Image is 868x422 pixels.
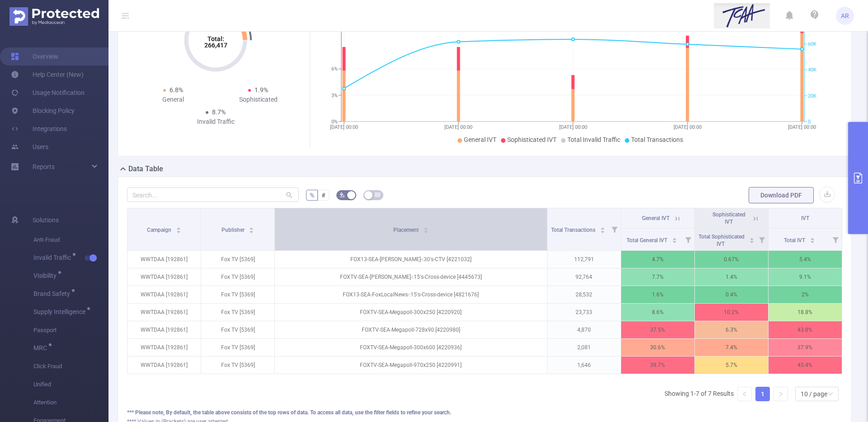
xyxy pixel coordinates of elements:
p: 7.7% [621,268,694,286]
tspan: 6% [331,66,338,72]
p: FOXTV-SEA-Megapoll-728x90 [4220980] [275,321,547,338]
div: Sort [176,226,181,231]
a: Reports [33,158,55,176]
div: Sort [600,226,605,231]
span: Brand Safety [33,291,73,297]
tspan: [DATE] 00:00 [444,124,472,130]
li: 1 [755,387,770,401]
a: Integrations [11,120,67,138]
i: icon: down [828,391,833,398]
span: Click Fraud [33,357,108,375]
p: 5.7% [695,356,768,374]
div: Invalid Traffic [173,117,258,127]
p: FOX13-SEA-FoxLocalNews-:15's-Cross-device [4821676] [275,286,547,303]
span: AR [841,7,849,25]
p: 0.67% [695,251,768,268]
span: Total General IVT [627,237,669,244]
span: Anti-Fraud [33,231,108,249]
p: 37.9% [769,339,842,356]
i: icon: caret-down [600,230,605,232]
p: WWTDAA [192861] [127,286,201,303]
span: Passport [33,321,108,339]
i: icon: caret-up [600,226,605,229]
i: icon: caret-down [176,230,181,232]
i: icon: caret-up [423,226,428,229]
p: 0.4% [695,286,768,303]
tspan: 20K [808,93,816,99]
i: Filter menu [608,208,621,250]
img: Protected Media [9,7,99,26]
a: Overview [11,47,58,66]
p: WWTDAA [192861] [127,251,201,268]
i: Filter menu [755,229,768,250]
tspan: 0 [808,119,811,125]
span: General IVT [464,136,496,143]
p: 8.6% [621,304,694,321]
tspan: 0% [331,119,338,125]
p: WWTDAA [192861] [127,268,201,286]
span: 8.7% [212,108,226,116]
p: Fox TV [5369] [201,339,274,356]
span: Invalid Traffic [33,254,74,261]
i: icon: caret-up [176,226,181,229]
span: # [321,192,325,199]
tspan: 3% [331,93,338,98]
div: Sort [423,226,429,231]
p: FOXTV-SEA-Megapoll-300x250 [4220920] [275,304,547,321]
span: Total Sophisticated IVT [698,234,745,247]
i: icon: caret-up [810,236,815,239]
span: IVT [801,215,809,221]
tspan: [DATE] 00:00 [673,124,701,130]
div: Sophisticated [216,95,301,104]
h2: Data Table [128,164,163,174]
p: Fox TV [5369] [201,304,274,321]
span: Sophisticated IVT [507,136,557,143]
p: 45.4% [769,356,842,374]
tspan: 60K [808,41,816,47]
a: Users [11,138,48,156]
p: Fox TV [5369] [201,356,274,374]
p: 4,870 [547,321,621,338]
span: Visibility [33,272,60,279]
button: Download PDF [749,187,814,203]
p: Fox TV [5369] [201,251,274,268]
i: icon: caret-up [749,236,754,239]
p: WWTDAA [192861] [127,304,201,321]
i: Filter menu [682,229,694,250]
p: 2,081 [547,339,621,356]
p: 5.4% [769,251,842,268]
div: Sort [749,236,755,242]
span: Sophisticated IVT [712,211,745,225]
p: 28,532 [547,286,621,303]
i: icon: caret-down [749,239,754,242]
i: icon: caret-down [672,239,677,242]
span: Attention [33,394,108,412]
tspan: [DATE] 00:00 [559,124,587,130]
p: 23,733 [547,304,621,321]
p: WWTDAA [192861] [127,356,201,374]
p: FOXTV-SEA-Megapoll-970x250 [4220991] [275,356,547,374]
p: 18.8% [769,304,842,321]
p: 1.4% [695,268,768,286]
p: Fox TV [5369] [201,321,274,338]
div: 10 / page [801,387,827,401]
tspan: [DATE] 00:00 [788,124,816,130]
i: icon: right [778,391,783,397]
span: 6.8% [170,86,183,94]
p: FOXTV-SEA-Megapoll-300x600 [4220936] [275,339,547,356]
tspan: 266,417 [204,42,227,49]
p: 43.8% [769,321,842,338]
i: Filter menu [829,229,842,250]
i: icon: left [742,391,747,397]
p: 4.7% [621,251,694,268]
li: Showing 1-7 of 7 Results [665,387,734,401]
span: Supply Intelligence [33,309,89,315]
tspan: [DATE] 00:00 [330,124,358,130]
span: Solutions [33,211,59,229]
p: 6.3% [695,321,768,338]
a: Usage Notification [11,84,85,102]
p: WWTDAA [192861] [127,321,201,338]
span: Unified [33,375,108,394]
p: WWTDAA [192861] [127,339,201,356]
i: icon: caret-down [423,230,428,232]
